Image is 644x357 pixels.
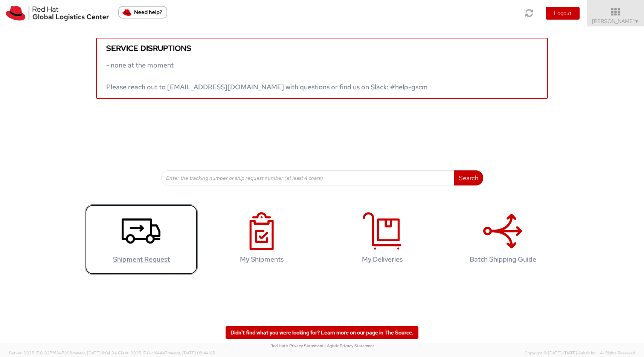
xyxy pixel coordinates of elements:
span: Client: 2025.17.0-cb14447 [118,350,215,355]
a: Red Hat's Privacy Statement [270,343,324,348]
button: Need help? [118,6,167,18]
img: rh-logistics-00dfa346123c4ec078e1.svg [6,6,109,21]
span: - none at the moment Please reach out to [EMAIL_ADDRESS][DOMAIN_NAME] with questions or find us o... [106,61,428,91]
a: Batch Shipping Guide [446,204,559,275]
a: | Agistix Privacy Statement [325,343,374,348]
a: My Shipments [205,204,318,275]
span: Server: 2025.17.0-327f6347098 [9,350,117,355]
a: Shipment Request [85,204,198,275]
h4: My Deliveries [334,256,431,263]
h4: Shipment Request [93,256,190,263]
span: Copyright © [DATE]-[DATE] Agistix Inc., All Rights Reserved [525,350,635,356]
span: master, [DATE] 11:04:24 [72,350,117,355]
input: Enter the tracking number or ship request number (at least 4 chars) [161,170,454,185]
span: master, [DATE] 08:44:05 [168,350,215,355]
h4: My Shipments [213,256,310,263]
a: My Deliveries [326,204,439,275]
h4: Batch Shipping Guide [454,256,551,263]
h5: Service disruptions [106,44,538,52]
button: Search [454,170,483,185]
a: Didn't find what you were looking for? Learn more on our page in The Source. [226,326,418,339]
button: Logout [546,7,580,20]
span: ▼ [635,18,639,25]
a: Service disruptions - none at the moment Please reach out to [EMAIL_ADDRESS][DOMAIN_NAME] with qu... [96,38,548,99]
span: [PERSON_NAME] [592,18,639,25]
